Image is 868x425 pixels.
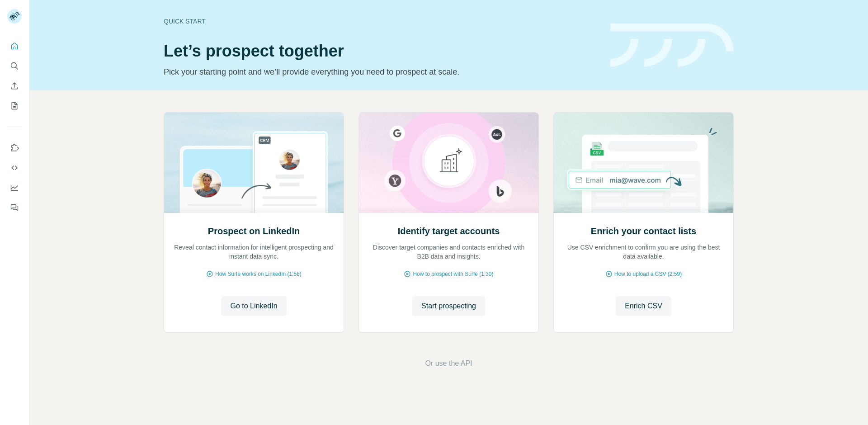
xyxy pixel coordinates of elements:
[421,301,476,312] span: Start prospecting
[563,243,724,261] p: Use CSV enrichment to confirm you are using the best data available.
[7,38,22,54] button: Quick start
[7,98,22,114] button: My lists
[164,113,344,213] img: Prospect on LinkedIn
[625,301,662,312] span: Enrich CSV
[359,113,539,213] img: Identify target accounts
[7,199,22,216] button: Feedback
[164,17,599,26] div: Quick start
[7,140,22,156] button: Use Surfe on LinkedIn
[221,296,286,316] button: Go to LinkedIn
[398,225,500,237] h2: Identify target accounts
[164,42,599,60] h1: Let’s prospect together
[553,113,734,213] img: Enrich your contact lists
[616,296,671,316] button: Enrich CSV
[230,301,277,312] span: Go to LinkedIn
[412,296,485,316] button: Start prospecting
[164,66,599,78] p: Pick your starting point and we’ll provide everything you need to prospect at scale.
[7,160,22,176] button: Use Surfe API
[208,225,300,237] h2: Prospect on LinkedIn
[368,243,529,261] p: Discover target companies and contacts enriched with B2B data and insights.
[591,225,696,237] h2: Enrich your contact lists
[7,179,22,196] button: Dashboard
[7,58,22,74] button: Search
[614,270,682,278] span: How to upload a CSV (2:59)
[7,78,22,94] button: Enrich CSV
[173,243,335,261] p: Reveal contact information for intelligent prospecting and instant data sync.
[610,24,734,67] img: banner
[425,358,472,369] button: Or use the API
[413,270,493,278] span: How to prospect with Surfe (1:30)
[215,270,302,278] span: How Surfe works on LinkedIn (1:58)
